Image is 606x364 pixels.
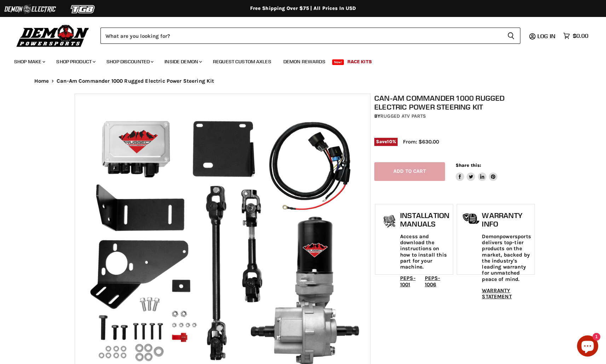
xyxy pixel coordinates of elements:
h1: Warranty Info [482,211,531,228]
aside: Share this: [456,162,498,181]
span: 10 [387,139,392,144]
a: Shop Product [51,54,100,69]
h1: Can-Am Commander 1000 Rugged Electric Power Steering Kit [374,94,536,111]
p: Demonpowersports delivers top-tier products on the market, backed by the industry's leading warra... [482,234,531,282]
input: Search [100,28,502,44]
span: Save % [374,138,398,146]
button: Search [502,28,520,44]
a: PEPS-1001 [400,275,416,287]
span: Can-Am Commander 1000 Rugged Electric Power Steering Kit [57,78,214,84]
a: Log in [534,33,560,39]
a: Shop Make [9,54,50,69]
div: by [374,112,536,120]
span: Share this: [456,163,481,168]
a: PEPS-1006 [425,275,440,287]
img: install_manual-icon.png [381,213,398,231]
inbox-online-store-chat: Shopify online store chat [575,335,600,358]
p: Access and download the instructions on how to install this part for your machine. [400,234,449,270]
img: Demon Electric Logo 2 [4,2,57,16]
img: warranty-icon.png [462,213,480,224]
a: Demon Rewards [278,54,331,69]
h1: Installation Manuals [400,211,449,228]
span: New! [332,59,344,65]
nav: Breadcrumbs [20,78,586,84]
a: WARRANTY STATEMENT [482,287,512,300]
a: Rugged ATV Parts [380,113,426,119]
a: Home [34,78,49,84]
span: From: $630.00 [403,139,439,145]
div: Free Shipping Over $75 | All Prices In USD [20,5,586,12]
a: Shop Discounted [101,54,158,69]
img: Demon Powersports [14,23,92,48]
a: Inside Demon [159,54,206,69]
span: Log in [537,33,555,40]
form: Product [100,28,520,44]
a: $0.00 [560,31,592,41]
a: Request Custom Axles [208,54,277,69]
img: TGB Logo 2 [57,2,110,16]
span: $0.00 [573,33,588,39]
a: Race Kits [342,54,377,69]
ul: Main menu [9,52,587,69]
